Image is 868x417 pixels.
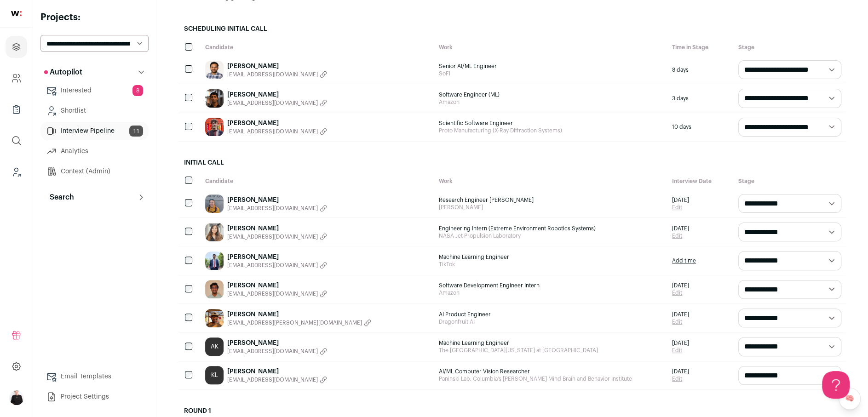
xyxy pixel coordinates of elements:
a: [PERSON_NAME] [227,62,327,71]
a: [PERSON_NAME] [227,252,327,262]
img: wellfound-shorthand-0d5821cbd27db2630d0214b213865d53afaa358527fdda9d0ea32b1df1b89c2c.svg [11,11,22,16]
h2: Projects: [40,11,149,24]
span: Dragonfruit AI [439,318,663,326]
span: [EMAIL_ADDRESS][DOMAIN_NAME] [227,99,318,107]
span: Research Engineer [PERSON_NAME] [439,196,663,204]
span: [EMAIL_ADDRESS][DOMAIN_NAME] [227,233,318,240]
a: KL [205,366,224,384]
img: c78bd42e39a3fdb38cc4a1d3925b1383f5a83d6532561538bf0404b0275665c8.jpg [205,223,224,241]
button: Search [40,188,149,206]
a: [PERSON_NAME] [227,224,327,233]
button: [EMAIL_ADDRESS][DOMAIN_NAME] [227,262,327,269]
p: Search [44,192,74,203]
span: [EMAIL_ADDRESS][PERSON_NAME][DOMAIN_NAME] [227,319,362,326]
div: Stage [734,39,846,56]
button: [EMAIL_ADDRESS][DOMAIN_NAME] [227,205,327,212]
span: [EMAIL_ADDRESS][DOMAIN_NAME] [227,128,318,135]
a: Company Lists [6,98,27,120]
a: AK [205,337,224,356]
span: Proto Manufacturing (X-Ray Diffraction Systems) [439,127,663,134]
p: Autopilot [44,67,82,78]
span: Software Development Engineer Intern [439,282,663,289]
a: Add time [672,257,696,264]
a: Analytics [40,142,149,160]
span: AI Product Engineer [439,311,663,318]
a: 🧠 [839,388,861,410]
button: [EMAIL_ADDRESS][DOMAIN_NAME] [227,128,327,135]
span: Senior AI/ML Engineer [439,63,663,70]
span: SoFi [439,70,663,77]
button: [EMAIL_ADDRESS][DOMAIN_NAME] [227,290,327,297]
span: Paninski Lab, Columbia’s [PERSON_NAME] Mind Brain and Behavior Institute [439,375,663,383]
a: Edit [672,375,689,383]
a: Leads (Backoffice) [6,161,27,183]
a: [PERSON_NAME] [227,338,327,348]
button: [EMAIL_ADDRESS][DOMAIN_NAME] [227,233,327,240]
a: Interested8 [40,81,149,100]
a: Edit [672,289,689,297]
img: 9240684-medium_jpg [9,390,24,405]
button: [EMAIL_ADDRESS][DOMAIN_NAME] [227,99,327,107]
button: Autopilot [40,63,149,81]
span: [EMAIL_ADDRESS][DOMAIN_NAME] [227,262,318,269]
div: Work [434,39,668,56]
span: [DATE] [672,311,689,318]
a: Interview Pipeline11 [40,122,149,140]
span: Engineering Intern (Extreme Environment Robotics Systems) [439,225,663,232]
a: [PERSON_NAME] [227,310,371,319]
span: [EMAIL_ADDRESS][DOMAIN_NAME] [227,290,318,297]
span: [EMAIL_ADDRESS][DOMAIN_NAME] [227,348,318,355]
span: [PERSON_NAME] [439,204,663,211]
a: Context (Admin) [40,162,149,181]
img: 9f7e28ea6f586ef2370672a48735229bdc2e34895fa10a7c4315fc2690fdb392.jpg [205,89,224,108]
img: a28f311247d7993258bdfcefd8a2c446095d44d339b425f11e8ce1b7e43de561.jpg [205,309,224,327]
span: NASA Jet Propulsion Laboratory [439,232,663,240]
div: 3 days [667,84,734,112]
span: Software Engineer (ML) [439,91,663,98]
h2: Scheduling Initial Call [178,19,846,39]
span: [EMAIL_ADDRESS][DOMAIN_NAME] [227,71,318,78]
div: 10 days [667,113,734,141]
h2: Initial Call [178,153,846,173]
a: Edit [672,347,689,354]
span: 8 [132,85,143,96]
span: TikTok [439,261,663,268]
span: [EMAIL_ADDRESS][DOMAIN_NAME] [227,376,318,383]
span: Amazon [439,289,663,297]
div: Candidate [201,173,434,189]
button: Open dropdown [9,390,24,405]
a: Edit [672,318,689,326]
span: The [GEOGRAPHIC_DATA][US_STATE] at [GEOGRAPHIC_DATA] [439,347,663,354]
iframe: Help Scout Beacon - Open [822,371,850,399]
a: [PERSON_NAME] [227,90,327,99]
a: Projects [6,36,27,58]
a: [PERSON_NAME] [227,281,327,290]
span: [DATE] [672,339,689,347]
span: Scientific Software Engineer [439,120,663,127]
img: 1b2aa1f1fba3669e5a6c377722b23d245db63191885f5fbdcdcfebe3269f620a.jpg [205,61,224,79]
span: Amazon [439,98,663,106]
a: Shortlist [40,102,149,120]
span: Machine Learning Engineer [439,253,663,261]
div: Time in Stage [667,39,734,56]
a: Edit [672,232,689,240]
span: 11 [129,126,143,137]
span: [EMAIL_ADDRESS][DOMAIN_NAME] [227,205,318,212]
span: [DATE] [672,196,689,204]
a: Email Templates [40,367,149,386]
a: [PERSON_NAME] [227,367,327,376]
span: [DATE] [672,282,689,289]
button: [EMAIL_ADDRESS][PERSON_NAME][DOMAIN_NAME] [227,319,371,326]
div: Work [434,173,668,189]
img: 1762f7b07ee4989e0bd4e1957c272bf3066ccff944485c06840ef63bf9fa37f9.jpg [205,118,224,136]
a: [PERSON_NAME] [227,195,327,205]
a: Edit [672,204,689,211]
div: Interview Date [667,173,734,189]
a: Project Settings [40,388,149,406]
span: [DATE] [672,225,689,232]
span: [DATE] [672,368,689,375]
img: 57e31d664a8a651c69550cace23c8e87766f599423c0b41f1597b796334f06c6.jpg [205,280,224,298]
a: Company and ATS Settings [6,67,27,89]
